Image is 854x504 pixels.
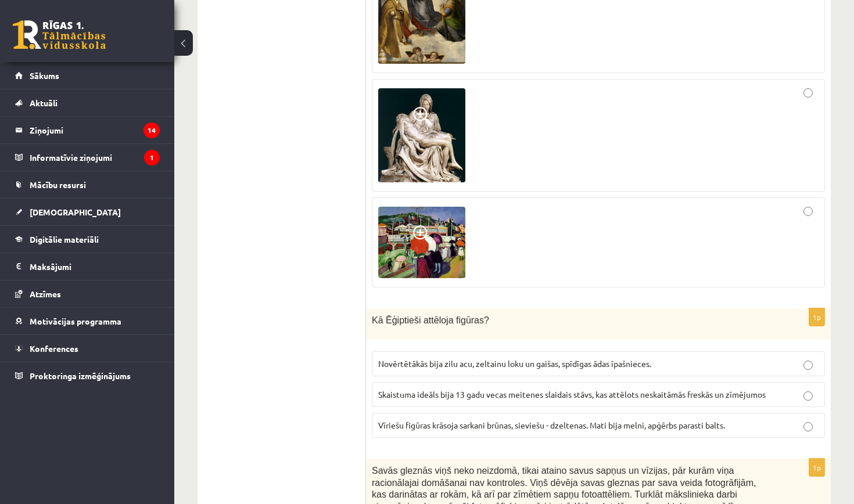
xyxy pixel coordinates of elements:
a: [DEMOGRAPHIC_DATA] [15,199,160,225]
p: 1p [809,308,825,326]
span: Aktuāli [30,98,58,108]
span: Proktoringa izmēģinājums [30,370,131,381]
input: Skaistuma ideāls bija 13 gadu vecas meitenes slaidais stāvs, kas attēlots neskaitāmās freskās un ... [803,391,813,401]
a: Proktoringa izmēģinājums [15,362,160,389]
span: Konferences [30,343,78,354]
a: Atzīmes [15,280,160,307]
legend: Ziņojumi [30,117,160,143]
span: Sākums [30,70,59,81]
span: Skaistuma ideāls bija 13 gadu vecas meitenes slaidais stāvs, kas attēlots neskaitāmās freskās un ... [378,389,766,399]
a: Konferences [15,335,160,362]
a: Aktuāli [15,89,160,116]
a: Sākums [15,62,160,89]
span: Mācību resursi [30,179,86,190]
a: Maksājumi [15,253,160,280]
span: Novērtētākās bija zilu acu, zeltainu loku un gaišas, spīdīgas ādas īpašnieces. [378,358,651,369]
p: 1p [809,458,825,477]
a: Ziņojumi14 [15,117,160,143]
input: Vīriešu figūras krāsoja sarkani brūnas, sieviešu - dzeltenas. Mati bija melni, apģērbs parasti ba... [803,422,813,431]
span: Vīriešu figūras krāsoja sarkani brūnas, sieviešu - dzeltenas. Mati bija melni, apģērbs parasti ba... [378,420,725,430]
img: 2.png [378,88,465,183]
span: Kā Ēģiptieši attēloja figūras? [372,315,489,325]
a: Rīgas 1. Tālmācības vidusskola [13,20,106,49]
input: Novērtētākās bija zilu acu, zeltainu loku un gaišas, spīdīgas ādas īpašnieces. [803,361,813,370]
img: 3.png [378,207,465,278]
a: Digitālie materiāli [15,226,160,253]
a: Informatīvie ziņojumi1 [15,144,160,171]
span: Atzīmes [30,289,61,299]
legend: Informatīvie ziņojumi [30,144,160,171]
span: Digitālie materiāli [30,234,99,244]
a: Motivācijas programma [15,308,160,334]
span: Motivācijas programma [30,316,121,326]
i: 1 [144,150,160,165]
i: 14 [143,123,160,138]
a: Mācību resursi [15,171,160,198]
span: [DEMOGRAPHIC_DATA] [30,207,121,217]
legend: Maksājumi [30,253,160,280]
